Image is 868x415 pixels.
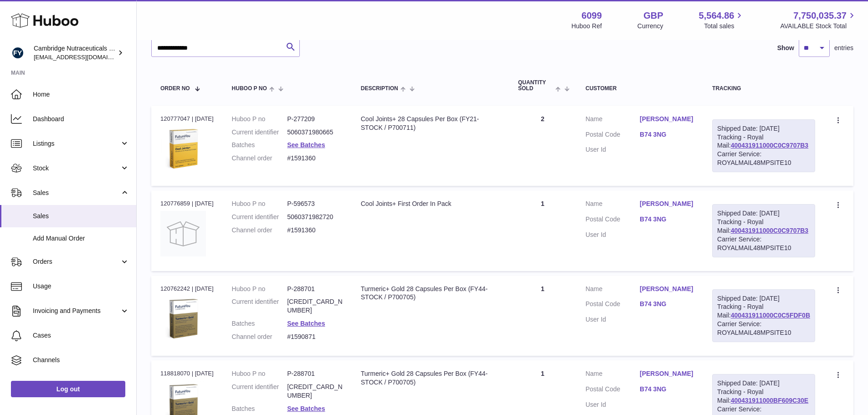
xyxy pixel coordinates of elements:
[704,22,745,31] span: Total sales
[586,285,640,296] dt: Name
[33,356,129,364] span: Channels
[160,369,214,378] div: 118818070 | [DATE]
[33,212,129,220] span: Sales
[780,10,857,31] a: 7,750,035.37 AVAILABLE Stock Total
[232,128,288,137] dt: Current identifier
[33,234,129,243] span: Add Manual Order
[232,369,288,378] dt: Huboo P no
[160,86,190,92] span: Order No
[232,319,288,328] dt: Batches
[509,106,576,186] td: 2
[232,141,288,149] dt: Batches
[232,285,288,293] dt: Huboo P no
[287,369,343,378] dd: P-288701
[717,235,810,252] div: Carrier Service: ROYALMAIL48MPSITE10
[586,369,640,380] dt: Name
[33,139,120,148] span: Listings
[287,115,343,123] dd: P-277209
[232,297,288,315] dt: Current identifier
[232,383,288,400] dt: Current identifier
[586,145,640,154] dt: User Id
[586,115,640,126] dt: Name
[232,154,288,163] dt: Channel order
[33,331,129,340] span: Cases
[232,333,288,341] dt: Channel order
[640,115,694,123] a: [PERSON_NAME]
[586,86,694,92] div: Customer
[712,86,815,92] div: Tracking
[33,257,120,266] span: Orders
[361,369,500,387] div: Turmeric+ Gold 28 Capsules Per Box (FY44-STOCK / P700705)
[640,130,694,139] a: B74 3NG
[160,126,206,171] img: 60991619191258.png
[640,385,694,394] a: B74 3NG
[712,204,815,257] div: Tracking - Royal Mail:
[34,53,134,61] span: [EMAIL_ADDRESS][DOMAIN_NAME]
[712,289,815,342] div: Tracking - Royal Mail:
[287,383,343,400] dd: [CREDIT_CARD_NUMBER]
[287,128,343,137] dd: 5060371980665
[640,200,694,208] a: [PERSON_NAME]
[361,86,398,92] span: Description
[11,46,25,60] img: internalAdmin-6099@internal.huboo.com
[232,226,288,235] dt: Channel order
[717,320,810,337] div: Carrier Service: ROYALMAIL48MPSITE10
[699,10,745,31] a: 5,564.86 Total sales
[287,226,343,235] dd: #1591360
[33,115,129,123] span: Dashboard
[232,405,288,413] dt: Batches
[586,385,640,396] dt: Postal Code
[586,300,640,311] dt: Postal Code
[287,297,343,315] dd: [CREDIT_CARD_NUMBER]
[780,22,857,31] span: AVAILABLE Stock Total
[717,150,810,167] div: Carrier Service: ROYALMAIL48MPSITE10
[33,164,120,173] span: Stock
[731,312,810,319] a: 400431911000C0C5FDF0B
[731,397,808,404] a: 400431911000BF609C30E
[571,22,602,31] div: Huboo Ref
[509,276,576,356] td: 1
[586,130,640,141] dt: Postal Code
[717,379,810,388] div: Shipped Date: [DATE]
[731,227,808,234] a: 400431911000C0C9707B3
[643,10,663,22] strong: GBP
[731,142,808,149] a: 400431911000C0C9707B3
[717,209,810,218] div: Shipped Date: [DATE]
[160,296,206,341] img: 60991720007859.jpg
[699,10,734,22] span: 5,564.86
[518,80,553,92] span: Quantity Sold
[287,141,325,149] a: See Batches
[793,10,847,22] span: 7,750,035.37
[717,294,810,303] div: Shipped Date: [DATE]
[509,190,576,271] td: 1
[586,315,640,324] dt: User Id
[640,285,694,293] a: [PERSON_NAME]
[33,282,129,291] span: Usage
[232,86,267,92] span: Huboo P no
[287,405,325,412] a: See Batches
[160,115,214,123] div: 120777047 | [DATE]
[160,285,214,293] div: 120762242 | [DATE]
[287,333,343,341] dd: #1590871
[287,200,343,208] dd: P-596573
[232,115,288,123] dt: Huboo P no
[287,285,343,293] dd: P-288701
[34,44,116,61] div: Cambridge Nutraceuticals Ltd
[287,320,325,327] a: See Batches
[160,211,206,256] img: no-photo.jpg
[361,200,500,208] div: Cool Joints+ First Order In Pack
[11,381,125,397] a: Log out
[287,154,343,163] dd: #1591360
[777,44,794,52] label: Show
[640,215,694,224] a: B74 3NG
[33,189,120,197] span: Sales
[361,115,500,132] div: Cool Joints+ 28 Capsules Per Box (FY21-STOCK / P700711)
[232,213,288,221] dt: Current identifier
[361,285,500,302] div: Turmeric+ Gold 28 Capsules Per Box (FY44-STOCK / P700705)
[712,119,815,172] div: Tracking - Royal Mail:
[287,213,343,221] dd: 5060371982720
[232,200,288,208] dt: Huboo P no
[33,90,129,99] span: Home
[640,300,694,308] a: B74 3NG
[586,200,640,210] dt: Name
